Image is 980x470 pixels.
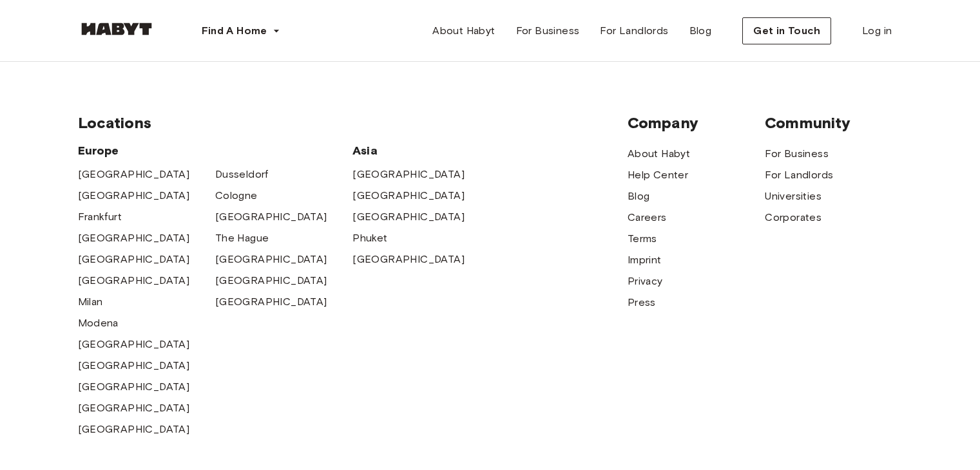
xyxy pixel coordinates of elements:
[765,210,821,225] a: Corporates
[852,18,902,44] a: Log in
[628,146,690,162] a: About Habyt
[78,422,190,437] a: [GEOGRAPHIC_DATA]
[765,146,829,162] a: For Business
[628,252,662,268] a: Imprint
[78,400,190,416] a: [GEOGRAPHIC_DATA]
[753,23,820,39] span: Get in Touch
[628,167,688,183] a: Help Center
[215,294,327,310] a: [GEOGRAPHIC_DATA]
[191,18,291,44] button: Find A Home
[78,188,190,203] a: [GEOGRAPHIC_DATA]
[78,113,628,133] span: Locations
[600,23,668,39] span: For Landlords
[590,18,678,44] a: For Landlords
[628,274,663,289] a: Privacy
[628,113,765,133] span: Company
[215,209,327,225] a: [GEOGRAPHIC_DATA]
[628,189,650,204] a: Blog
[352,230,387,246] a: Phuket
[862,23,892,39] span: Log in
[78,358,190,373] a: [GEOGRAPHIC_DATA]
[215,167,269,182] a: Dusseldorf
[78,273,190,288] a: [GEOGRAPHIC_DATA]
[742,17,831,44] button: Get in Touch
[352,209,465,225] a: [GEOGRAPHIC_DATA]
[78,209,122,225] a: Frankfurt
[352,188,465,203] a: [GEOGRAPHIC_DATA]
[765,189,821,204] a: Universities
[78,379,190,395] a: [GEOGRAPHIC_DATA]
[78,230,190,246] a: [GEOGRAPHIC_DATA]
[628,231,657,247] a: Terms
[215,273,327,288] a: [GEOGRAPHIC_DATA]
[215,188,258,203] a: Cologne
[215,230,269,246] a: The Hague
[215,252,327,267] a: [GEOGRAPHIC_DATA]
[765,113,902,133] span: Community
[78,294,103,310] a: Milan
[689,23,712,39] span: Blog
[352,252,465,267] a: [GEOGRAPHIC_DATA]
[202,23,267,39] span: Find A Home
[78,167,190,182] a: [GEOGRAPHIC_DATA]
[765,167,833,183] a: For Landlords
[422,18,505,44] a: About Habyt
[352,143,490,158] span: Asia
[516,23,580,39] span: For Business
[352,167,465,182] a: [GEOGRAPHIC_DATA]
[432,23,495,39] span: About Habyt
[679,18,722,44] a: Blog
[78,337,190,352] a: [GEOGRAPHIC_DATA]
[78,315,119,331] a: Modena
[78,252,190,267] a: [GEOGRAPHIC_DATA]
[506,18,590,44] a: For Business
[78,23,155,35] img: Habyt
[628,295,656,310] a: Press
[78,143,353,158] span: Europe
[628,210,667,225] a: Careers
